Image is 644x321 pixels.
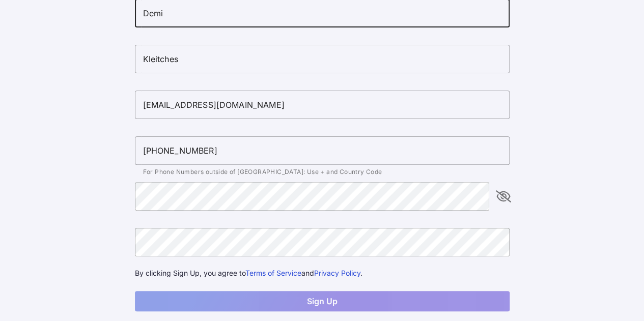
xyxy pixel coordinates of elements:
button: Sign Up [135,291,510,311]
span: For Phone Numbers outside of [GEOGRAPHIC_DATA]: Use + and Country Code [143,168,382,176]
a: Privacy Policy [314,269,360,277]
div: By clicking Sign Up, you agree to and . [135,268,510,279]
i: appended action [497,190,510,202]
input: Email [135,91,510,119]
a: Terms of Service [245,269,301,277]
input: Phone Number [135,136,510,165]
input: Last Name [135,45,510,73]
